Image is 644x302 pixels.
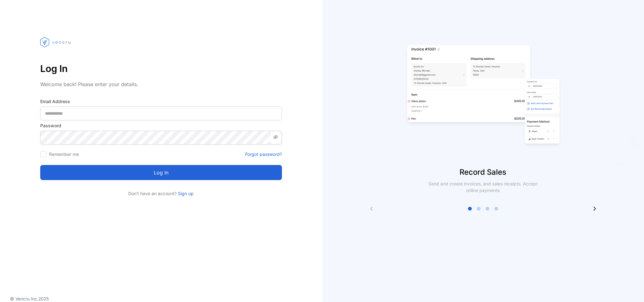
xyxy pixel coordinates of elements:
p: Log In [40,61,282,76]
p: Send and create invoices, and sales receipts. Accept online payments [423,180,543,194]
label: Remember me [49,151,79,157]
a: Forgot password? [245,151,282,157]
label: Email Address [40,98,282,105]
a: Sign up [177,191,194,196]
p: Don't have an account? [40,190,282,197]
label: Password [40,122,282,129]
p: Welcome back! Please enter your details. [40,80,282,88]
button: Log in [40,165,282,180]
img: vencru logo [40,25,72,59]
img: slider image [405,25,562,167]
